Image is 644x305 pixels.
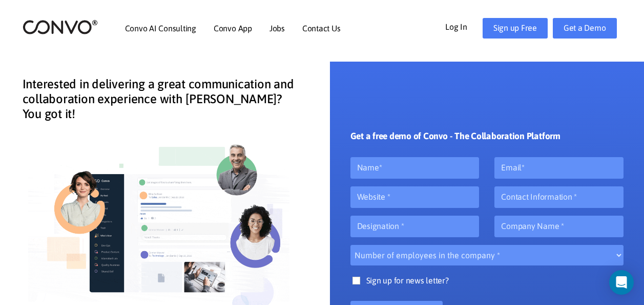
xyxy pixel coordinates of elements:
a: Convo App [214,24,252,32]
label: Sign up for news letter? [350,273,624,299]
input: Website * [350,186,480,208]
input: Designation * [350,216,480,237]
a: Jobs [269,24,285,32]
div: Open Intercom Messenger [609,270,634,295]
input: Email* [494,157,624,179]
a: Get a Demo [553,18,617,39]
input: Company Name * [494,216,624,237]
a: Sign up Free [483,18,548,39]
input: Contact Information * [494,186,624,208]
a: Convo AI Consulting [125,24,196,32]
a: Contact Us [302,24,341,32]
a: Log In [445,18,483,34]
h3: Get a free demo of Convo - The Collaboration Platform [350,131,560,149]
img: logo_2.png [23,19,98,35]
input: Name* [350,157,480,179]
h4: Interested in delivering a great communication and collaboration experience with [PERSON_NAME]? Y... [23,77,299,129]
